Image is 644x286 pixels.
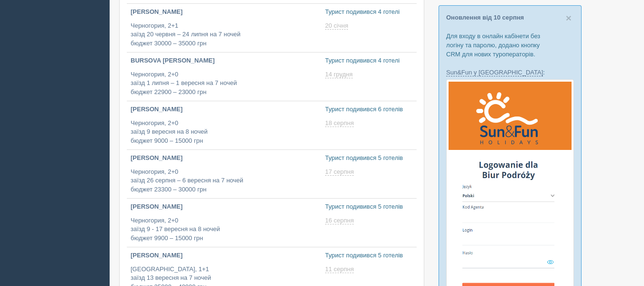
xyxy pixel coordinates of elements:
a: Оновлення від 10 серпня [446,14,524,21]
p: Черногория, 2+0 заїзд 9 - 17 вересня на 8 ночей бюджет 9900 – 15000 грн [131,216,317,243]
span: 17 серпня [325,168,354,176]
p: Черногория, 2+0 заїзд 26 серпня – 6 вересня на 7 ночей бюджет 23300 – 30000 грн [131,168,317,194]
p: Турист подивився 5 готелів [325,202,413,212]
a: [PERSON_NAME] Черногория, 2+0заїзд 9 вересня на 8 ночейбюджет 9000 – 15000 грн [127,101,321,149]
p: : [446,68,574,77]
p: Черногория, 2+0 заїзд 1 липня – 1 вересня на 7 ночей бюджет 22900 – 23000 грн [131,70,317,97]
a: [PERSON_NAME] Черногория, 2+0заїзд 26 серпня – 6 вересня на 7 ночейбюджет 23300 – 30000 грн [127,150,321,198]
button: Close [566,13,572,23]
p: Турист подивився 5 готелів [325,154,413,163]
span: 20 січня [325,22,348,30]
p: [PERSON_NAME] [131,105,317,114]
p: Турист подивився 6 готелів [325,105,413,114]
span: 14 грудня [325,71,353,78]
p: Турист подивився 5 готелів [325,251,413,260]
a: BURSOVA [PERSON_NAME] Черногория, 2+0заїзд 1 липня – 1 вересня на 7 ночейбюджет 22900 – 23000 грн [127,53,321,101]
a: 17 серпня [325,168,356,176]
p: Турист подивився 4 готелі [325,56,413,65]
span: 18 серпня [325,119,354,127]
span: 16 серпня [325,217,354,224]
span: 11 серпня [325,265,354,273]
a: [PERSON_NAME] Черногория, 2+0заїзд 9 - 17 вересня на 8 ночейбюджет 9900 – 15000 грн [127,199,321,247]
p: Для входу в онлайн кабінети без логіну та паролю, додано кнопку CRM для нових туроператорів. [446,32,574,59]
a: 11 серпня [325,265,356,273]
a: 20 січня [325,22,350,30]
a: 16 серпня [325,217,356,224]
p: Турист подивився 4 готелі [325,8,413,17]
p: Черногория, 2+0 заїзд 9 вересня на 8 ночей бюджет 9000 – 15000 грн [131,119,317,146]
a: [PERSON_NAME] Черногория, 2+1заїзд 20 червня – 24 липня на 7 ночейбюджет 30000 – 35000 грн [127,4,321,52]
p: Черногория, 2+1 заїзд 20 червня – 24 липня на 7 ночей бюджет 30000 – 35000 грн [131,21,317,48]
span: × [566,12,572,23]
p: [PERSON_NAME] [131,251,317,260]
a: Sun&Fun у [GEOGRAPHIC_DATA] [446,69,543,76]
p: BURSOVA [PERSON_NAME] [131,56,317,65]
p: [PERSON_NAME] [131,8,317,17]
p: [PERSON_NAME] [131,154,317,163]
a: 14 грудня [325,71,354,78]
p: [PERSON_NAME] [131,202,317,212]
a: 18 серпня [325,119,356,127]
